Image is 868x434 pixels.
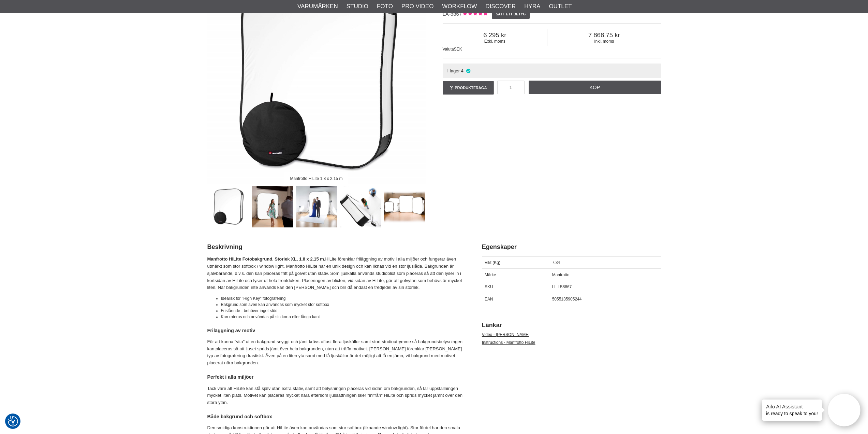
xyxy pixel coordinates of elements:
[442,2,477,11] a: Workflow
[443,11,462,17] span: LA-8867
[443,31,547,39] span: 6 295
[377,2,393,11] a: Foto
[465,68,471,73] i: I lager
[461,68,464,73] span: 4
[482,243,661,251] h2: Egenskaper
[766,403,818,410] h4: Aifo AI Assistant
[482,340,535,345] a: Instructions - Manfrotto HiLite
[8,416,18,426] img: Revisit consent button
[208,186,249,227] img: Manfrotto HiLite 1.8 x 2.15 m
[221,295,465,302] li: Idealisk för ''High Key'' fotografering
[221,302,465,308] li: Bakgrund som även kan användas som mycket stor softbox
[547,39,661,44] span: Inkl. moms
[485,284,493,289] span: SKU
[552,260,560,265] span: 7.34
[485,297,493,302] span: EAN
[443,39,547,44] span: Exkl. moms
[284,172,348,184] div: Manfrotto HiLite 1.8 x 2.15 m
[485,2,516,11] a: Discover
[552,272,570,277] span: Manfrotto
[485,272,496,277] span: Märke
[207,338,465,367] p: För att kunna "vita" ut en bakgrund snyggt och jämt krävs oftast flera ljuskällor samt stort stud...
[207,327,465,334] h4: Friläggning av motiv
[492,9,530,19] a: Sätt ett betyg
[340,186,381,227] img: HiLite med vinylsläp (extra tillbehör)
[207,243,465,251] h2: Beskrivning
[524,2,540,11] a: Hyra
[221,308,465,314] li: Fristående - behöver inget stöd
[207,385,465,406] p: Tack vare att HiLite kan stå själv utan extra stativ, samt att belysningen placeras vid sidan om ...
[443,81,494,95] a: Produktfråga
[454,47,462,52] span: SEK
[447,68,460,73] span: I lager
[547,31,661,39] span: 7 868.75
[485,260,500,265] span: Vikt (Kg)
[552,297,582,302] span: 5055135905244
[443,47,454,52] span: Valuta
[549,2,572,11] a: Outlet
[529,81,661,94] a: Köp
[252,186,293,227] img: Mycket månsidig fotobakgrund
[552,284,572,289] span: LL LB8867
[207,256,325,262] strong: Manfrotto HiLite Fotobakgrund, Storlek XL, 1.8 x 2.15 m.
[207,374,465,380] h4: Perfekt i alla miljöer
[401,2,433,11] a: Pro Video
[762,400,822,421] div: is ready to speak to you!
[482,332,530,337] a: Video - [PERSON_NAME]
[296,186,337,227] img: HiLite med släp (extra tbh)
[482,321,661,330] h2: Länkar
[347,2,368,11] a: Studio
[297,2,338,11] a: Varumärken
[462,11,487,18] div: Kundbetyg: 5.00
[8,415,18,428] button: Samtyckesinställningar
[207,413,465,420] h4: Både bakgrund och softbox
[384,186,425,227] img: Manfrotto HiLite serie
[207,256,465,291] p: HiLite förenklar friläggning av motiv i alla miljöer och fungerar även utmärkt som stor softbox /...
[221,314,465,320] li: Kan roteras och användas på sin korta eller långa kant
